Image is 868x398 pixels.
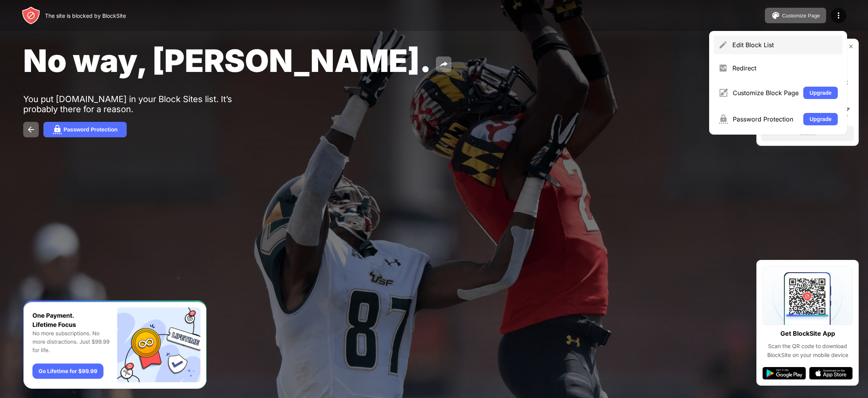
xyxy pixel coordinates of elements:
[43,122,127,137] button: Password Protection
[780,328,835,339] div: Get BlockSite App
[848,43,854,50] img: rate-us-close.svg
[26,125,36,134] img: back.svg
[763,266,852,325] img: qrcode.svg
[23,42,431,79] span: No way, [PERSON_NAME].
[733,115,799,123] div: Password Protection
[803,87,838,99] button: Upgrade
[718,114,728,124] img: menu-password.svg
[718,63,728,73] img: menu-redirect.svg
[809,367,852,379] img: app-store.svg
[64,126,117,133] div: Password Protection
[53,125,62,134] img: password.svg
[439,60,448,69] img: share.svg
[22,6,40,25] img: header-logo.svg
[782,13,820,19] div: Customize Page
[763,367,806,379] img: google-play.svg
[803,113,838,125] button: Upgrade
[732,41,838,49] div: Edit Block List
[718,40,728,50] img: menu-pencil.svg
[45,12,126,19] div: The site is blocked by BlockSite
[834,11,843,20] img: menu-icon.svg
[23,301,207,389] iframe: Banner
[763,342,852,359] div: Scan the QR code to download BlockSite on your mobile device
[23,94,263,114] div: You put [DOMAIN_NAME] in your Block Sites list. It’s probably there for a reason.
[732,64,838,72] div: Redirect
[765,8,826,23] button: Customize Page
[771,11,780,20] img: pallet.svg
[733,89,799,97] div: Customize Block Page
[718,88,728,97] img: menu-customize.svg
